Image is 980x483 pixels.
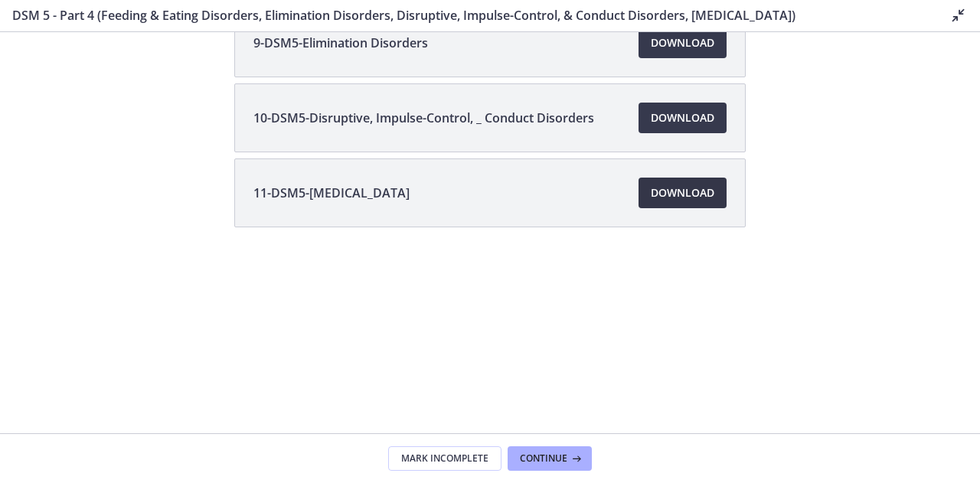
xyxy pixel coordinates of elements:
button: Mark Incomplete [388,446,501,471]
span: Continue [520,452,567,465]
span: Download [651,184,714,202]
span: Download [651,109,714,127]
span: Mark Incomplete [401,452,488,465]
a: Download [639,28,727,58]
h3: DSM 5 - Part 4 (Feeding & Eating Disorders, Elimination Disorders, Disruptive, Impulse-Control, &... [12,6,925,24]
span: Download [651,34,714,52]
button: Continue [508,446,592,471]
a: Download [639,178,727,208]
span: 10-DSM5-Disruptive, Impulse-Control, _ Conduct Disorders [253,109,594,127]
span: 9-DSM5-Elimination Disorders [253,34,428,52]
span: 11-DSM5-[MEDICAL_DATA] [253,184,410,202]
a: Download [639,103,727,133]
